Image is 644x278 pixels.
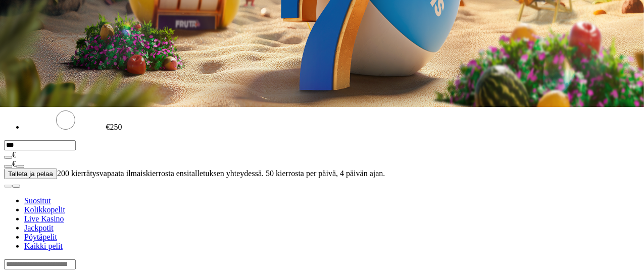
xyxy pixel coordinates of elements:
a: Kolikkopelit [24,205,65,214]
button: prev slide [4,185,12,188]
span: Kaikki pelit [24,242,63,250]
span: Talleta ja pelaa [8,170,53,178]
header: Lobby [4,179,640,269]
span: € [12,159,16,168]
a: Live Kasino [24,214,64,223]
button: plus icon [16,165,24,168]
button: next slide [12,185,20,188]
nav: Lobby [4,179,640,251]
span: 200 kierrätysvapaata ilmaiskierrosta ensitalletuksen yhteydessä. 50 kierrosta per päivä, 4 päivän... [57,169,385,178]
span: € [12,150,16,159]
input: Search [4,259,76,269]
button: minus icon [4,165,12,168]
label: €250 [106,123,122,131]
span: Pöytäpelit [24,233,57,241]
button: eye icon [4,156,12,159]
button: Talleta ja pelaa [4,169,57,179]
label: €150 [105,100,121,108]
a: Suositut [24,196,51,205]
a: Jackpotit [24,224,54,232]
